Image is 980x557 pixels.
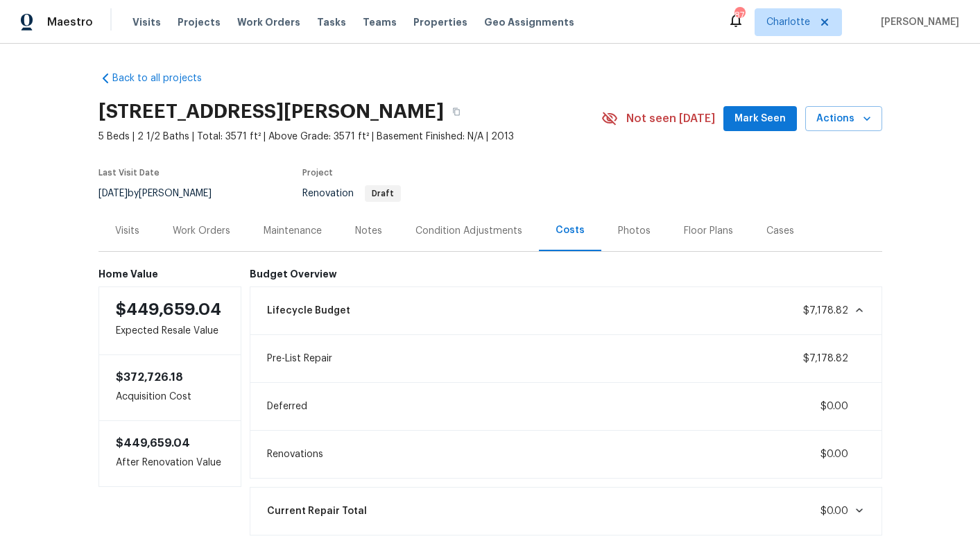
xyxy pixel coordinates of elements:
[766,224,794,238] div: Cases
[98,189,128,198] span: [DATE]
[684,224,733,238] div: Floor Plans
[250,268,882,280] h6: Budget Overview
[302,189,401,198] span: Renovation
[803,306,848,316] span: $7,178.82
[116,438,190,449] span: $449,659.04
[875,15,959,29] span: [PERSON_NAME]
[803,354,848,363] span: $7,178.82
[98,355,242,420] div: Acquisition Cost
[267,447,323,461] span: Renovations
[237,15,300,29] span: Work Orders
[366,189,399,198] span: Draft
[98,286,242,355] div: Expected Resale Value
[355,224,382,238] div: Notes
[116,372,183,383] span: $372,726.18
[98,420,242,487] div: After Renovation Value
[98,105,444,119] h2: [STREET_ADDRESS][PERSON_NAME]
[415,224,522,238] div: Condition Adjustments
[363,15,397,29] span: Teams
[47,15,93,29] span: Maestro
[820,506,848,516] span: $0.00
[820,402,848,411] span: $0.00
[618,224,651,238] div: Photos
[734,110,786,128] span: Mark Seen
[413,15,467,29] span: Properties
[723,106,797,132] button: Mark Seen
[267,304,350,318] span: Lifecycle Budget
[820,449,848,459] span: $0.00
[98,185,228,202] div: by [PERSON_NAME]
[805,106,882,132] button: Actions
[267,352,332,366] span: Pre-List Repair
[267,400,307,413] span: Deferred
[484,15,574,29] span: Geo Assignments
[98,268,242,280] h6: Home Value
[98,130,601,144] span: 5 Beds | 2 1/2 Baths | Total: 3571 ft² | Above Grade: 3571 ft² | Basement Finished: N/A | 2013
[98,71,232,85] a: Back to all projects
[816,110,871,128] span: Actions
[626,112,715,126] span: Not seen [DATE]
[98,169,160,177] span: Last Visit Date
[267,504,367,518] span: Current Repair Total
[178,15,221,29] span: Projects
[302,169,333,177] span: Project
[132,15,161,29] span: Visits
[173,224,230,238] div: Work Orders
[264,224,322,238] div: Maintenance
[115,224,139,238] div: Visits
[444,99,469,124] button: Copy Address
[734,8,744,22] div: 87
[556,223,585,237] div: Costs
[317,17,346,27] span: Tasks
[766,15,810,29] span: Charlotte
[116,301,221,318] span: $449,659.04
